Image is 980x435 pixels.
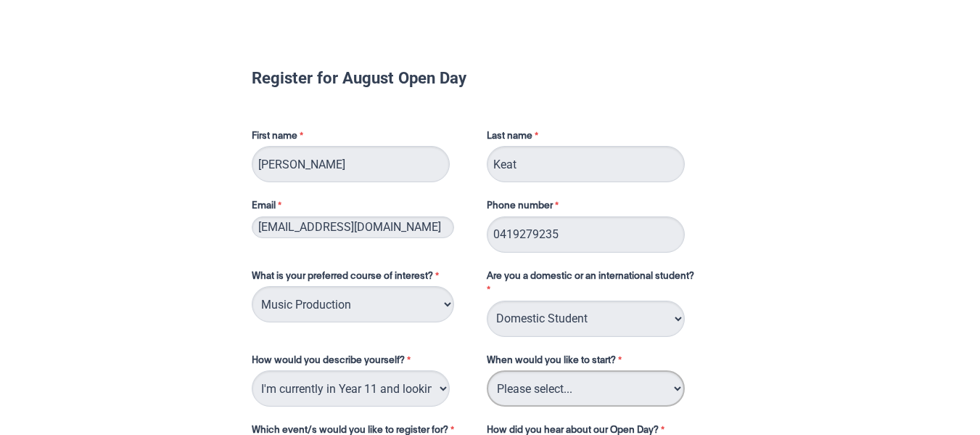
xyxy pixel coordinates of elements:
[252,354,472,371] label: How would you describe yourself?
[252,269,472,287] label: What is your preferred course of interest?
[252,70,729,85] h1: Register for August Open Day
[487,199,562,216] label: Phone number
[487,146,685,182] input: Last name
[252,146,450,182] input: First name
[252,370,450,407] select: How would you describe yourself?
[252,286,454,322] select: What is your preferred course of interest?
[487,129,542,147] label: Last name
[487,354,717,371] label: When would you like to start?
[252,199,472,216] label: Email
[487,216,685,253] input: Phone number
[487,370,685,407] select: When would you like to start?
[252,129,472,147] label: First name
[252,216,454,238] input: Email
[487,301,685,337] select: Are you a domestic or an international student?
[487,272,694,281] span: Are you a domestic or an international student?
